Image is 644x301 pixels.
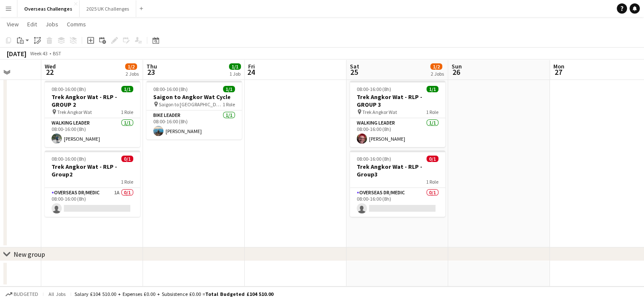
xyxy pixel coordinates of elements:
[4,290,40,299] button: Budgeted
[7,49,26,58] div: [DATE]
[80,0,136,17] button: 2025 UK Challenges
[27,20,37,28] span: Edit
[67,20,86,28] span: Comms
[63,19,89,30] a: Comms
[24,19,40,30] a: Edit
[28,50,49,57] span: Week 43
[14,250,45,258] div: New group
[17,0,80,17] button: Overseas Challenges
[74,291,273,297] div: Salary £104 510.00 + Expenses £0.00 + Subsistence £0.00 =
[3,19,22,30] a: View
[14,291,38,297] span: Budgeted
[205,291,273,297] span: Total Budgeted £104 510.00
[53,50,61,57] div: BST
[42,19,62,30] a: Jobs
[46,20,58,28] span: Jobs
[7,20,19,28] span: View
[47,291,67,297] span: All jobs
